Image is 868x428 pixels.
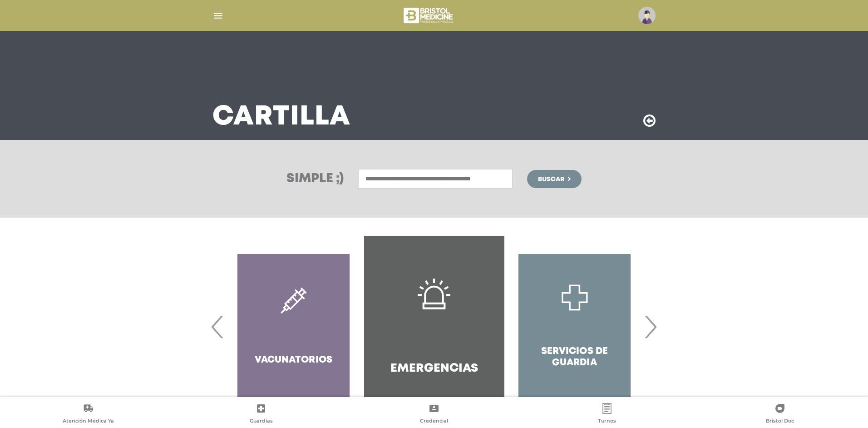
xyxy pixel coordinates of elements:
h3: Cartilla [212,105,350,129]
img: Cober_menu-lines-white.svg [212,10,224,21]
a: Atención Médica Ya [2,403,175,426]
a: Credencial [348,403,521,426]
span: Atención Médica Ya [63,418,114,426]
span: Next [641,302,659,351]
a: Bristol Doc [693,403,866,426]
a: Guardias [175,403,348,426]
span: Buscar [538,176,564,183]
span: Turnos [598,418,616,426]
img: profile-placeholder.svg [638,7,656,24]
span: Previous [209,302,227,351]
a: Turnos [520,403,693,426]
span: Credencial [420,418,448,426]
span: Bristol Doc [766,418,794,426]
button: Buscar [527,170,582,188]
img: bristol-medicine-blanco.png [402,5,456,26]
span: Guardias [250,418,273,426]
h3: Simple ;) [286,173,344,185]
a: Emergencias [364,236,504,418]
h4: Emergencias [390,362,478,376]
